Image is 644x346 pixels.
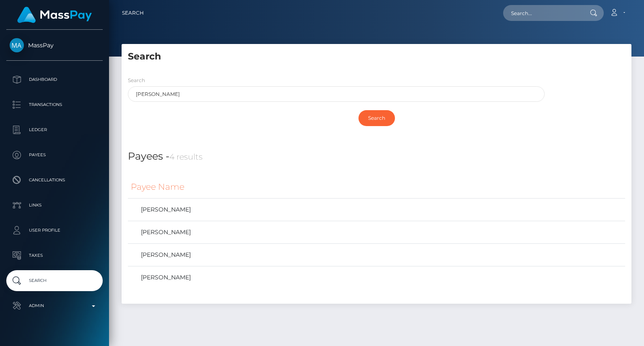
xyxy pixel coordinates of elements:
h4: Payees - [128,149,625,164]
p: Payees [10,149,99,161]
p: User Profile [10,224,99,237]
p: Ledger [10,124,99,136]
input: Enter search term [128,86,545,102]
p: Links [10,199,99,212]
a: [PERSON_NAME] [131,249,622,261]
a: Dashboard [6,69,103,90]
p: Search [10,274,99,287]
a: [PERSON_NAME] [131,271,622,284]
a: Links [6,195,103,216]
a: Cancellations [6,170,103,191]
a: [PERSON_NAME] [131,204,622,216]
p: Dashboard [10,73,99,86]
a: [PERSON_NAME] [131,226,622,238]
th: Payee Name [128,176,625,199]
a: Payees [6,145,103,165]
a: Search [6,270,103,291]
p: Taxes [10,249,99,262]
a: Admin [6,295,103,316]
img: MassPay [10,38,24,52]
h5: Search [128,50,625,63]
a: User Profile [6,220,103,241]
p: Cancellations [10,174,99,186]
label: Search [128,77,145,84]
a: Search [122,4,144,22]
p: Admin [10,300,99,312]
p: Transactions [10,98,99,111]
small: 4 results [169,152,203,162]
a: Transactions [6,94,103,115]
a: Ledger [6,119,103,140]
input: Search... [503,5,582,21]
input: Search [358,110,395,126]
img: MassPay Logo [17,7,92,23]
span: MassPay [6,41,103,49]
a: Taxes [6,245,103,266]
